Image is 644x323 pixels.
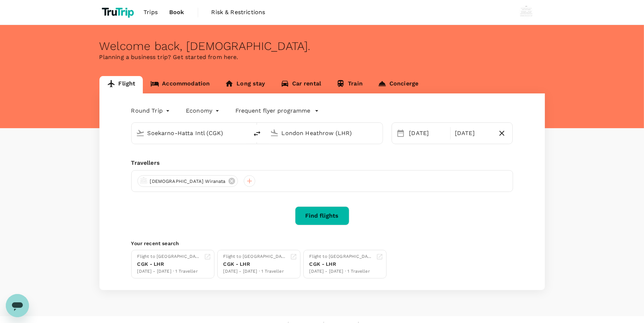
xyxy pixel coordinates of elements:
p: Your recent search [131,240,513,247]
input: Depart from [148,127,233,139]
button: Frequent flyer programme [235,106,319,115]
span: [DEMOGRAPHIC_DATA] Wiranata [146,178,230,185]
a: Flight [99,76,143,93]
span: Trips [144,8,158,17]
img: Wisnu Wiranata [519,5,533,20]
div: Welcome back , [DEMOGRAPHIC_DATA] . [99,39,545,53]
a: Train [329,76,370,93]
div: Travellers [131,159,513,167]
div: CGK - LHR [223,260,287,268]
div: Flight to [GEOGRAPHIC_DATA] [310,253,373,260]
a: Car rental [273,76,329,93]
button: Open [378,132,379,134]
iframe: Button to launch messaging window [6,294,29,317]
a: Accommodation [143,76,217,93]
button: Open [243,132,245,134]
div: Round Trip [131,105,172,117]
div: CGK - LHR [137,260,201,268]
div: Economy [186,105,221,117]
span: Book [169,8,184,17]
div: [DATE] - [DATE] · 1 Traveller [137,268,201,275]
button: Find flights [295,206,349,225]
div: [DATE] [406,126,449,140]
p: Planning a business trip? Get started from here. [99,53,545,62]
span: Risk & Restrictions [212,8,265,17]
div: [DATE] - [DATE] · 1 Traveller [223,268,287,275]
input: Going to [282,127,367,139]
div: Flight to [GEOGRAPHIC_DATA] [137,253,201,260]
div: [DEMOGRAPHIC_DATA] Wiranata [137,175,238,187]
div: Flight to [GEOGRAPHIC_DATA] [223,253,287,260]
div: [DATE] [452,126,494,140]
img: TruTrip logo [99,4,138,20]
img: avatar-655f099880fca.png [139,177,148,185]
div: [DATE] - [DATE] · 1 Traveller [310,268,373,275]
div: CGK - LHR [310,260,373,268]
p: Frequent flyer programme [235,106,310,115]
a: Concierge [370,76,426,93]
a: Long stay [217,76,273,93]
button: delete [248,125,266,142]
